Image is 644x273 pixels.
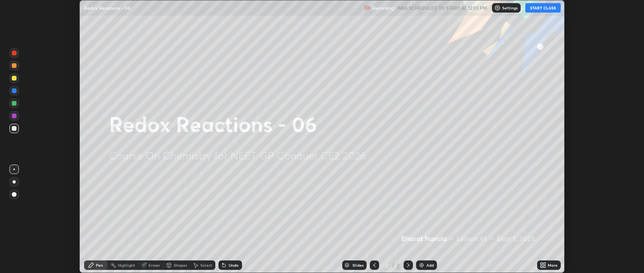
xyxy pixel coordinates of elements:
div: 2 [396,262,400,269]
div: Pen [96,263,103,267]
div: Add [426,263,434,267]
p: Recording [372,5,394,11]
div: / [392,263,394,268]
div: Eraser [149,263,160,267]
div: More [548,263,558,267]
img: add-slide-button [418,262,425,268]
div: Shapes [174,263,187,267]
div: Undo [229,263,239,267]
div: Slides [352,263,363,267]
div: Select [200,263,212,267]
p: Settings [502,6,517,10]
div: Highlight [118,263,135,267]
div: 2 [382,263,390,268]
img: recording.375f2c34.svg [364,5,371,11]
img: class-settings-icons [494,5,501,11]
p: Redox Reactions - 06 [84,5,130,11]
h5: WAS SCHEDULED TO START AT 12:01 PM [397,4,487,11]
button: START CLASS [525,3,561,13]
